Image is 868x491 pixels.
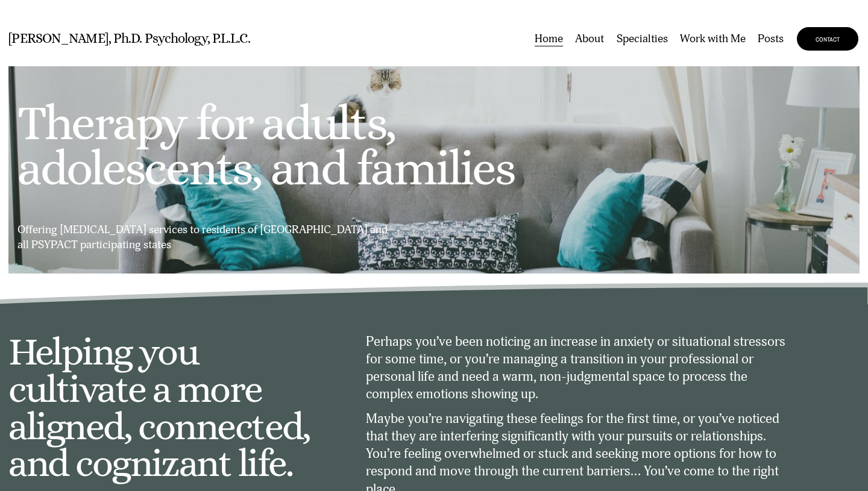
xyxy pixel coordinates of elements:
[8,333,323,482] h2: Helping you cultivate a more aligned, connected, and cognizant life.
[617,31,668,48] a: folder dropdown
[366,333,788,403] p: Perhaps you’ve been noticing an increase in anxiety or situational stressors for some time, or yo...
[575,31,604,48] a: About
[758,31,784,48] a: Posts
[535,31,563,48] a: Home
[680,31,746,48] a: Work with Me
[17,222,396,252] p: Offering [MEDICAL_DATA] services to residents of [GEOGRAPHIC_DATA] and all PSYPACT participating ...
[796,26,860,52] a: CONTACT
[617,31,668,46] span: Specialties
[8,31,250,46] a: [PERSON_NAME], Ph.D. Psychology, P.L.L.C.
[17,101,536,191] h1: Therapy for adults, adolescents, and families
